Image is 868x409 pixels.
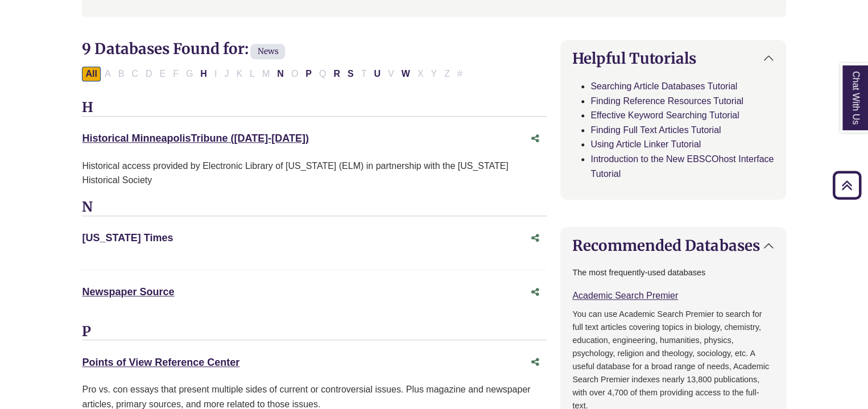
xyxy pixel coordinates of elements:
[590,96,743,106] a: Finding Reference Resources Tutorial
[82,232,173,243] a: [US_STATE] Times
[82,159,547,188] div: Historical access provided by Electronic Library of [US_STATE] (ELM) in partnership with the [US_...
[82,67,100,81] button: All
[274,67,287,81] button: Filter Results N
[524,228,547,249] button: Share this database
[82,286,174,298] a: Newspaper Source
[572,291,678,300] a: Academic Search Premier
[590,110,739,120] a: Effective Keyword Searching Tutorial
[250,44,285,59] span: News
[302,67,315,81] button: Filter Results P
[82,39,248,58] span: 9 Databases Found for:
[572,266,774,279] p: The most frequently-used databases
[82,100,547,117] h3: H
[398,67,414,81] button: Filter Results W
[82,357,239,368] a: Points of View Reference Center
[524,282,547,303] button: Share this database
[82,324,547,341] h3: P
[330,67,344,81] button: Filter Results R
[82,133,308,144] a: Historical MinneapolisTribune ([DATE]-[DATE])
[590,81,737,91] a: Searching Article Databases Tutorial
[590,125,721,135] a: Finding Full Text Articles Tutorial
[524,128,547,150] button: Share this database
[590,139,701,149] a: Using Article Linker Tutorial
[344,67,357,81] button: Filter Results S
[197,67,210,81] button: Filter Results H
[370,67,384,81] button: Filter Results U
[561,40,785,76] button: Helpful Tutorials
[82,68,466,78] div: Alpha-list to filter by first letter of database name
[82,199,547,216] h3: N
[590,154,774,179] a: Introduction to the New EBSCOhost Interface Tutorial
[561,228,785,263] button: Recommended Databases
[524,352,547,373] button: Share this database
[829,177,865,193] a: Back to Top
